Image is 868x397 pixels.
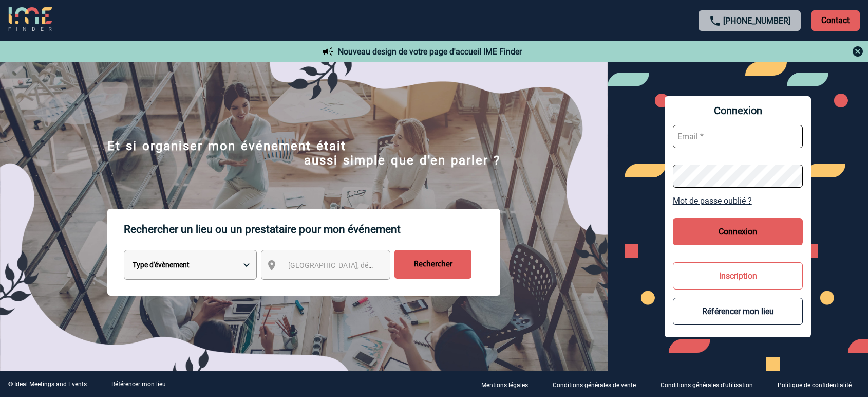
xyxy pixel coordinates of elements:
input: Email * [673,125,803,148]
p: Politique de confidentialité [778,382,852,389]
p: Rechercher un lieu ou un prestataire pour mon événement [124,209,500,250]
p: Mentions légales [481,382,528,389]
span: [GEOGRAPHIC_DATA], département, région... [288,261,431,269]
a: [PHONE_NUMBER] [723,16,790,26]
a: Référencer mon lieu [111,381,166,388]
p: Contact [811,10,860,31]
a: Politique de confidentialité [769,380,868,389]
a: Conditions générales d'utilisation [652,380,769,389]
button: Inscription [673,262,803,290]
p: Conditions générales de vente [553,382,636,389]
input: Rechercher [394,250,471,279]
a: Mot de passe oublié ? [673,196,803,206]
img: call-24-px.png [709,15,721,27]
button: Référencer mon lieu [673,298,803,325]
span: Connexion [673,104,803,117]
p: Conditions générales d'utilisation [661,382,753,389]
button: Connexion [673,218,803,245]
a: Mentions légales [473,380,544,389]
div: © Ideal Meetings and Events [8,381,87,388]
a: Conditions générales de vente [544,380,652,389]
